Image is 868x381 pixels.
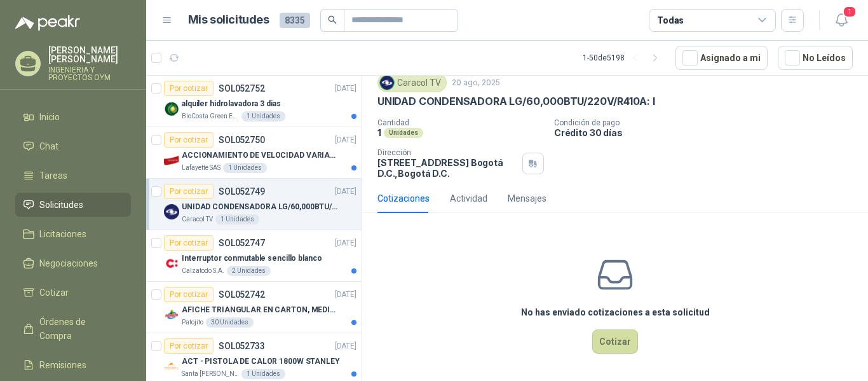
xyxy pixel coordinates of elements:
[377,118,544,127] p: Cantidad
[146,76,362,127] a: Por cotizarSOL052752[DATE] Company Logoalquiler hidrolavadora 3 diasBioCosta Green Energy S.A.S1 ...
[377,95,655,108] p: UNIDAD CONDENSADORA LG/60,000BTU/220V/R410A: I
[206,317,254,328] div: 30 Unidades
[182,317,203,328] p: Patojito
[39,198,83,212] span: Solicitudes
[15,105,131,129] a: Inicio
[592,329,638,354] button: Cotizar
[182,356,340,368] p: ACT - PISTOLA DE CALOR 1800W STANLEY
[778,46,853,70] button: No Leídos
[15,193,131,217] a: Solicitudes
[39,110,60,124] span: Inicio
[241,369,285,379] div: 1 Unidades
[219,135,265,144] p: SOL052750
[39,358,86,372] span: Remisiones
[182,304,340,316] p: AFICHE TRIANGULAR EN CARTON, MEDIDAS 30 CM X 45 CM
[39,315,119,343] span: Órdenes de Compra
[328,15,337,24] span: search
[219,290,265,299] p: SOL052742
[377,73,447,92] div: Caracol TV
[15,163,131,188] a: Tareas
[164,101,179,116] img: Company Logo
[15,281,131,305] a: Cotizar
[15,353,131,377] a: Remisiones
[146,179,362,230] a: Por cotizarSOL052749[DATE] Company LogoUNIDAD CONDENSADORA LG/60,000BTU/220V/R410A: ICaracol TV1 ...
[164,235,214,251] div: Por cotizar
[182,201,340,213] p: UNIDAD CONDENSADORA LG/60,000BTU/220V/R410A: I
[380,76,394,90] img: Company Logo
[219,342,265,350] p: SOL052733
[675,46,768,70] button: Asignado a mi
[182,98,281,110] p: alquiler hidrolavadora 3 dias
[164,287,214,302] div: Por cotizar
[583,48,665,68] div: 1 - 50 de 5198
[182,163,220,173] p: Lafayette SAS
[554,127,863,138] p: Crédito 30 días
[39,227,86,241] span: Licitaciones
[188,11,269,29] h1: Mis solicitudes
[219,84,265,93] p: SOL052752
[146,127,362,179] a: Por cotizarSOL052750[DATE] Company LogoACCIONAMIENTO DE VELOCIDAD VARIABLELafayette SAS1 Unidades
[164,307,179,322] img: Company Logo
[39,286,69,300] span: Cotizar
[164,132,214,148] div: Por cotizar
[182,214,213,225] p: Caracol TV
[377,191,430,205] div: Cotizaciones
[450,191,487,205] div: Actividad
[452,77,500,89] p: 20 ago, 2025
[280,13,310,28] span: 8335
[182,111,239,121] p: BioCosta Green Energy S.A.S
[164,256,179,271] img: Company Logo
[15,222,131,246] a: Licitaciones
[227,266,271,276] div: 2 Unidades
[164,338,214,354] div: Por cotizar
[335,186,356,198] p: [DATE]
[521,305,710,319] h3: No has enviado cotizaciones a esta solicitud
[164,153,179,168] img: Company Logo
[377,127,381,138] p: 1
[335,237,356,249] p: [DATE]
[335,134,356,146] p: [DATE]
[335,289,356,301] p: [DATE]
[146,230,362,282] a: Por cotizarSOL052747[DATE] Company LogoInterruptor conmutable sencillo blancoCalzatodo S.A.2 Unid...
[182,253,322,265] p: Interruptor conmutable sencillo blanco
[223,163,267,173] div: 1 Unidades
[377,157,517,179] p: [STREET_ADDRESS] Bogotá D.C. , Bogotá D.C.
[335,340,356,352] p: [DATE]
[39,169,67,183] span: Tareas
[39,256,98,270] span: Negociaciones
[15,310,131,348] a: Órdenes de Compra
[219,239,265,247] p: SOL052747
[15,134,131,158] a: Chat
[219,187,265,196] p: SOL052749
[164,81,214,96] div: Por cotizar
[182,266,224,276] p: Calzatodo S.A.
[15,251,131,275] a: Negociaciones
[377,148,517,157] p: Dirección
[39,139,58,153] span: Chat
[48,66,131,81] p: INGENIERIA Y PROYECTOS OYM
[48,46,131,64] p: [PERSON_NAME] [PERSON_NAME]
[182,149,340,162] p: ACCIONAMIENTO DE VELOCIDAD VARIABLE
[508,191,546,205] div: Mensajes
[843,6,857,18] span: 1
[554,118,863,127] p: Condición de pago
[830,9,853,32] button: 1
[182,369,239,379] p: Santa [PERSON_NAME]
[146,282,362,333] a: Por cotizarSOL052742[DATE] Company LogoAFICHE TRIANGULAR EN CARTON, MEDIDAS 30 CM X 45 CMPatojito...
[215,214,259,225] div: 1 Unidades
[164,184,214,199] div: Por cotizar
[15,15,80,31] img: Logo peakr
[335,83,356,95] p: [DATE]
[657,13,684,27] div: Todas
[384,128,423,138] div: Unidades
[164,204,179,219] img: Company Logo
[164,359,179,374] img: Company Logo
[241,111,285,121] div: 1 Unidades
